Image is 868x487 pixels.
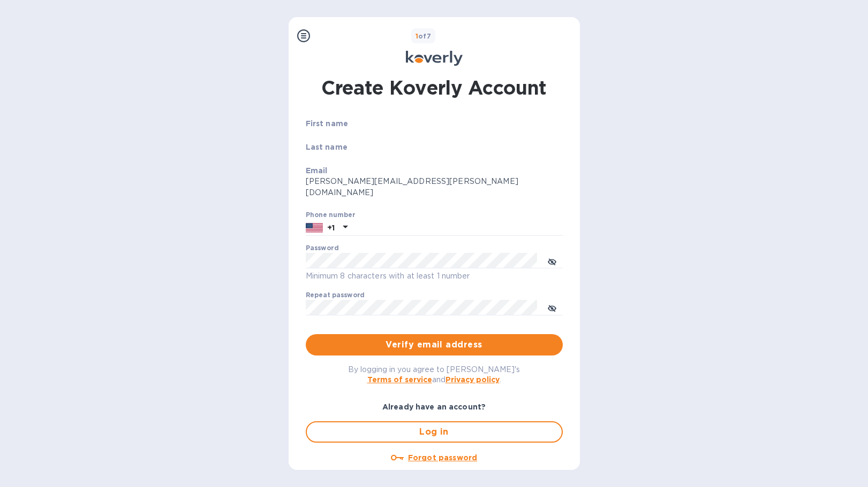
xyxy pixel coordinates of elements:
label: Phone number [306,212,355,219]
button: toggle password visibility [541,297,563,318]
label: Repeat password [306,292,365,298]
a: Terms of service [367,375,432,384]
b: Last name [306,143,348,151]
button: Log in [306,421,563,443]
p: +1 [327,222,335,233]
label: Password [306,245,338,251]
b: of 7 [416,32,432,40]
a: Privacy policy [446,375,500,384]
span: Log in [315,426,553,438]
b: First name [306,119,349,128]
img: US [306,222,323,234]
p: Minimum 8 characters with at least 1 number [306,270,563,282]
button: toggle password visibility [541,250,563,271]
b: Email [306,166,328,175]
span: Verify email address [314,338,554,351]
button: Verify email address [306,334,563,355]
u: Forgot password [408,453,477,462]
p: [PERSON_NAME][EMAIL_ADDRESS][PERSON_NAME][DOMAIN_NAME] [306,176,563,198]
span: 1 [416,32,418,40]
b: Already have an account? [382,403,486,411]
h1: Create Koverly Account [321,74,547,101]
span: By logging in you agree to [PERSON_NAME]'s and . [348,365,520,384]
